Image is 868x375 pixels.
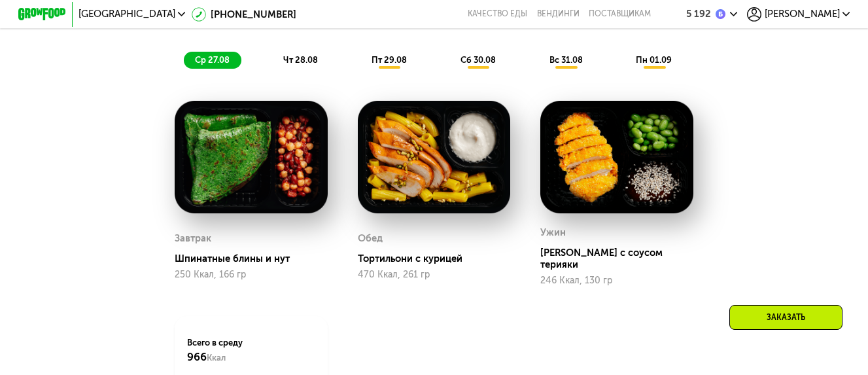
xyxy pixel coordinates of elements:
span: [PERSON_NAME] [765,9,840,19]
span: чт 28.08 [283,55,318,65]
div: поставщикам [589,9,651,19]
div: 250 Ккал, 166 гр [175,270,327,280]
div: Заказать [729,305,842,330]
div: 246 Ккал, 130 гр [540,276,693,286]
span: сб 30.08 [460,55,496,65]
span: пн 01.09 [636,55,672,65]
div: Завтрак [175,230,211,248]
div: Тортильони с курицей [358,253,520,264]
div: [PERSON_NAME] с соусом терияки [540,247,703,271]
div: Шпинатные блины и нут [175,253,337,264]
div: Всего в среду [187,337,316,364]
span: Ккал [207,353,226,363]
span: [GEOGRAPHIC_DATA] [78,9,175,19]
span: пт 29.08 [372,55,407,65]
div: Обед [358,230,383,248]
div: 5 192 [686,9,711,19]
a: [PHONE_NUMBER] [192,7,296,22]
span: вс 31.08 [549,55,583,65]
a: Качество еды [468,9,527,19]
a: Вендинги [537,9,580,19]
span: ср 27.08 [195,55,230,65]
span: 966 [187,350,207,363]
div: 470 Ккал, 261 гр [358,270,510,280]
div: Ужин [540,224,566,242]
